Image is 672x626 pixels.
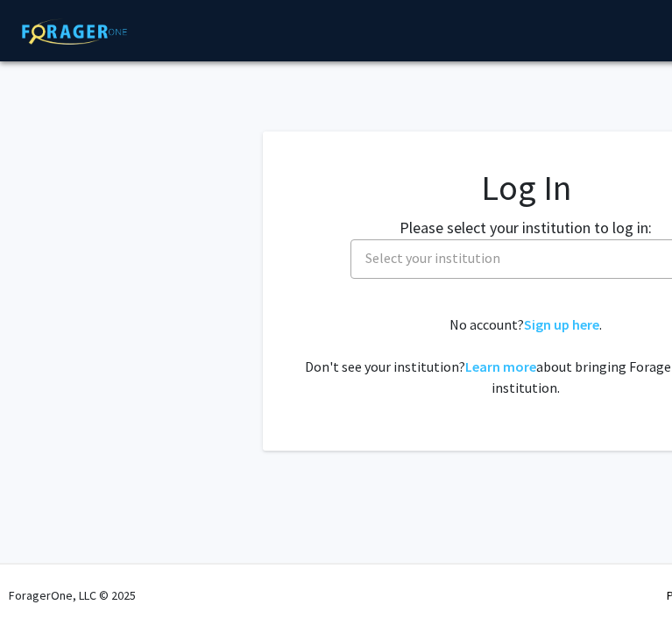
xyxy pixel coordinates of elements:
a: Learn more about bringing ForagerOne to your institution [465,358,536,375]
a: Sign up here [524,316,599,333]
img: ForagerOne Logo [13,18,136,45]
label: Please select your institution to log in: [400,216,652,239]
div: ForagerOne, LLC © 2025 [9,565,136,626]
span: Select your institution [365,249,500,267]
